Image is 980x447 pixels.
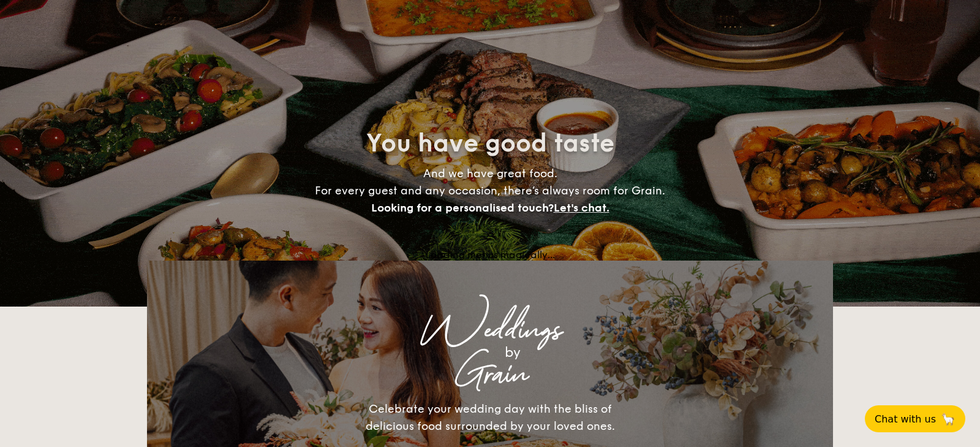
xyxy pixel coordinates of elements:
div: Loading menus magically... [147,249,833,261]
button: Chat with us🦙 [865,405,965,432]
div: by [300,342,725,364]
span: Let's chat. [554,201,609,215]
div: Weddings [255,319,725,342]
span: 🦙 [941,412,956,426]
div: Celebrate your wedding day with the bliss of delicious food surrounded by your loved ones. [352,400,628,435]
span: Chat with us [875,413,936,425]
div: Grain [255,364,725,386]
